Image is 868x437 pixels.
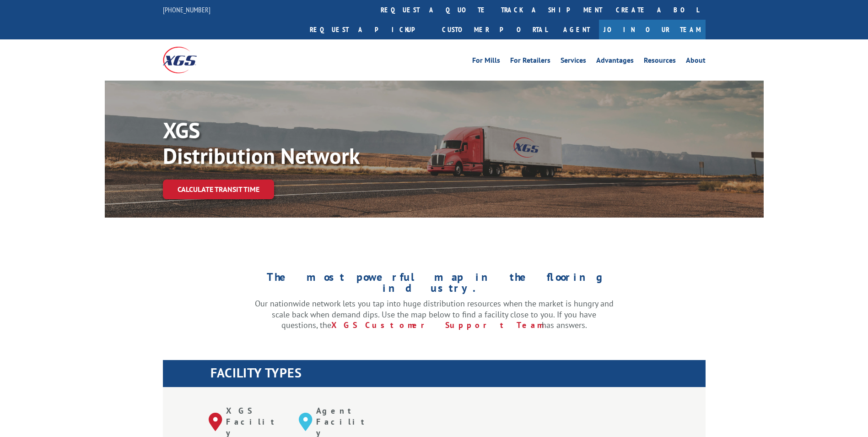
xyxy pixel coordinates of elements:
[303,20,435,39] a: Request a pickup
[163,180,274,199] a: Calculate transit time
[435,20,554,39] a: Customer Portal
[163,5,210,14] a: [PHONE_NUMBER]
[331,320,542,330] a: XGS Customer Support Team
[255,298,614,331] p: Our nationwide network lets you tap into huge distribution resources when the market is hungry an...
[554,20,599,39] a: Agent
[163,117,437,169] p: XGS Distribution Network
[255,272,614,298] h1: The most powerful map in the flooring industry.
[596,57,634,67] a: Advantages
[599,20,706,39] a: Join Our Team
[561,57,586,67] a: Services
[510,57,550,67] a: For Retailers
[644,57,676,67] a: Resources
[210,366,706,384] h1: FACILITY TYPES
[686,57,706,67] a: About
[472,57,500,67] a: For Mills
